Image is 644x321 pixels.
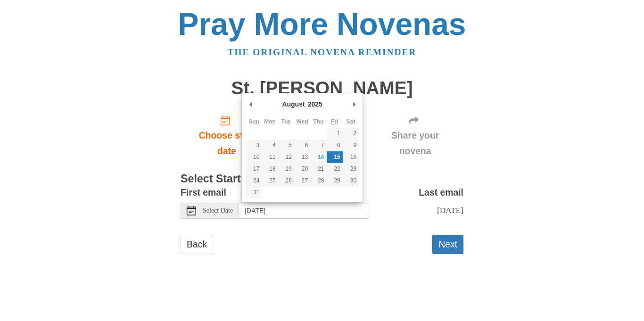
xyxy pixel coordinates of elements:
button: 29 [327,175,343,187]
span: Choose start date [190,128,264,159]
button: 10 [246,151,262,163]
span: Share your novena [376,128,454,159]
div: Click "Next" to confirm your start date first. [367,107,463,164]
button: Previous Month [246,97,255,111]
button: 17 [246,163,262,175]
button: 30 [343,175,359,187]
button: 26 [278,175,294,187]
h1: St. [PERSON_NAME] [181,78,463,99]
button: 22 [327,163,343,175]
abbr: Thursday [313,118,323,125]
button: 23 [343,163,359,175]
button: 3 [246,140,262,151]
abbr: Monday [264,118,276,125]
button: 7 [310,140,326,151]
abbr: Tuesday [281,118,291,125]
abbr: Sunday [248,118,259,125]
button: 6 [294,140,310,151]
button: 13 [294,151,310,163]
button: 25 [262,175,278,187]
button: 12 [278,151,294,163]
button: 9 [343,140,359,151]
label: First email [181,185,226,200]
div: 2025 [306,97,324,111]
span: Select Date [203,207,233,214]
button: 4 [262,140,278,151]
abbr: Saturday [347,118,355,125]
button: Next [432,235,463,254]
input: Use the arrow keys to pick a date [239,203,369,219]
button: 15 [327,151,343,163]
button: 8 [327,140,343,151]
abbr: Wednesday [297,118,308,125]
a: Back [181,235,213,254]
span: [DATE] [437,206,463,215]
abbr: Friday [331,118,338,125]
button: 16 [343,151,359,163]
button: 1 [327,128,343,140]
button: 5 [278,140,294,151]
button: 2 [343,128,359,140]
button: Next Month [349,97,359,111]
button: 18 [262,163,278,175]
button: 11 [262,151,278,163]
h3: Select Start Date [181,173,463,185]
label: Last email [419,185,463,200]
a: Pray More Novenas [178,7,466,41]
a: The original novena reminder [228,47,417,57]
button: 31 [246,187,262,198]
button: 27 [294,175,310,187]
button: 28 [310,175,326,187]
a: Choose start date [181,107,273,164]
div: August [281,97,306,111]
button: 21 [310,163,326,175]
button: 20 [294,163,310,175]
button: 14 [310,151,326,163]
button: 19 [278,163,294,175]
button: 24 [246,175,262,187]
